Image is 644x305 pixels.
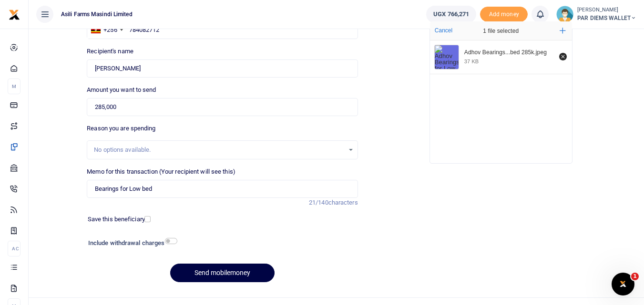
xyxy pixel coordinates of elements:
button: Cancel [432,24,455,37]
span: 21/140 [309,199,328,206]
button: Add more files [556,24,570,38]
div: 37 KB [464,58,479,65]
div: File Uploader [429,21,572,164]
a: Add money [480,10,528,17]
img: Adhov Bearings for Low bed 285k.jpeg [435,45,459,69]
button: Remove file [558,51,568,62]
button: Send mobilemoney [170,264,275,282]
span: Add money [480,7,528,22]
img: profile-user [556,6,573,23]
span: 1 [631,273,639,280]
iframe: Intercom live chat [612,273,634,295]
div: Adhov Bearings for Low bed 285k.jpeg [464,49,554,57]
li: M [8,79,20,94]
label: Memo for this transaction (Your recipient will see this) [87,167,235,177]
span: Asili Farms Masindi Limited [57,10,136,19]
input: UGX [87,98,358,116]
span: characters [328,199,358,206]
span: UGX 766,271 [433,10,469,19]
input: Enter extra information [87,180,358,198]
a: profile-user [PERSON_NAME] PAR DIEMS WALLET [556,6,636,23]
div: No options available. [94,145,344,155]
img: logo-small [9,9,20,20]
a: logo-small logo-large logo-large [9,10,20,18]
li: Ac [8,241,20,256]
span: PAR DIEMS WALLET [577,14,636,22]
input: Loading name... [87,59,358,78]
input: Enter phone number [87,21,358,39]
h6: Include withdrawal charges [88,239,173,247]
div: +256 [103,25,117,35]
label: Recipient's name [87,47,133,56]
div: 1 file selected [460,21,542,40]
li: Toup your wallet [480,7,528,22]
li: Wallet ballance [422,6,480,23]
a: UGX 766,271 [426,6,476,23]
label: Save this beneficiary [88,215,145,224]
label: Reason you are spending [87,124,155,133]
label: Amount you want to send [87,85,156,95]
div: Uganda: +256 [87,21,125,39]
small: [PERSON_NAME] [577,6,636,14]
